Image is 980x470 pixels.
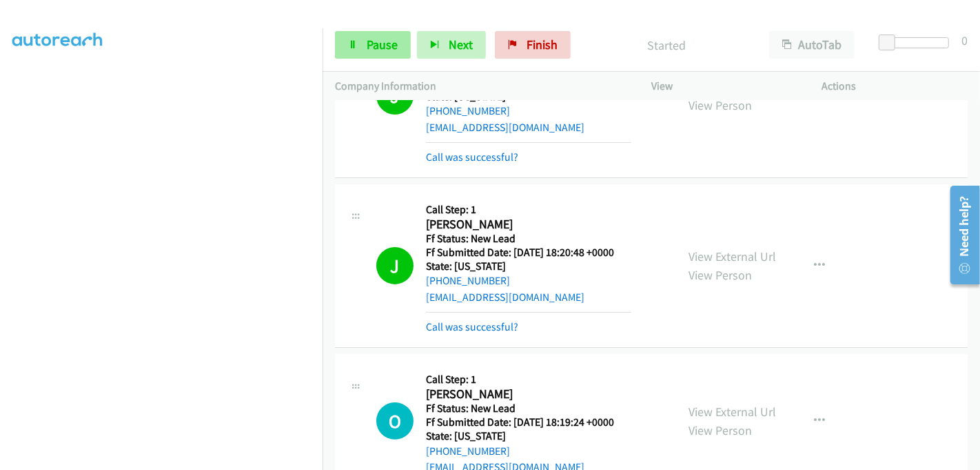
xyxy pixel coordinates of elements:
[495,31,571,59] a: Finish
[941,180,980,290] iframe: Resource Center
[527,37,558,52] span: Finish
[376,247,414,284] h1: J
[589,36,744,55] p: Started
[769,31,855,59] button: AutoTab
[426,217,631,233] h2: [PERSON_NAME]
[376,402,414,440] h1: O
[426,402,631,415] h5: Ff Status: New Lead
[426,444,510,458] a: [PHONE_NUMBER]
[426,320,518,333] a: Call was successful?
[651,78,797,95] p: View
[688,267,752,283] a: View Person
[688,248,776,264] a: View External Url
[426,246,631,260] h5: Ff Submitted Date: [DATE] 18:20:48 +0000
[449,37,473,52] span: Next
[426,260,631,273] h5: State: [US_STATE]
[426,291,584,304] a: [EMAIL_ADDRESS][DOMAIN_NAME]
[335,31,411,59] a: Pause
[426,232,631,246] h5: Ff Status: New Lead
[335,78,626,95] p: Company Information
[886,37,949,48] div: Delay between calls (in seconds)
[426,104,510,117] a: [PHONE_NUMBER]
[426,386,631,402] h2: [PERSON_NAME]
[688,422,752,438] a: View Person
[426,203,631,217] h5: Call Step: 1
[822,78,968,95] p: Actions
[426,150,518,164] a: Call was successful?
[426,373,631,386] h5: Call Step: 1
[426,415,631,429] h5: Ff Submitted Date: [DATE] 18:19:24 +0000
[688,97,752,113] a: View Person
[426,274,510,287] a: [PHONE_NUMBER]
[961,31,968,50] div: 0
[426,429,631,443] h5: State: [US_STATE]
[688,404,776,420] a: View External Url
[376,402,414,440] div: The call is yet to be attempted
[426,121,584,134] a: [EMAIL_ADDRESS][DOMAIN_NAME]
[367,37,398,52] span: Pause
[417,31,486,59] button: Next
